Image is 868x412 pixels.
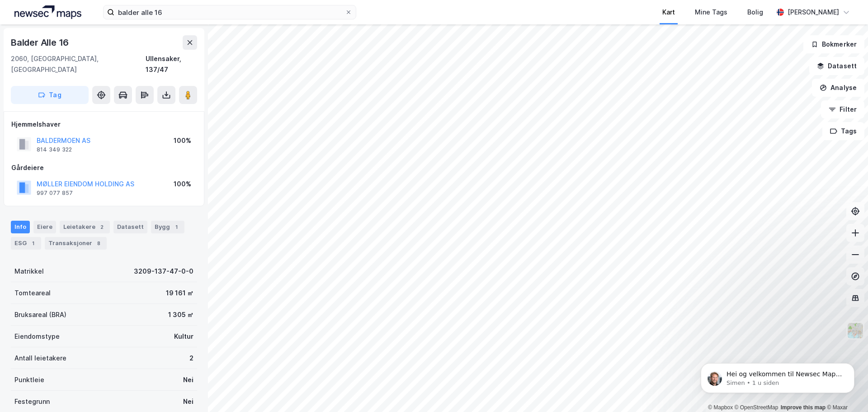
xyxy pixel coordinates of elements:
div: Eiere [33,221,56,233]
div: 100% [174,135,191,146]
input: Søk på adresse, matrikkel, gårdeiere, leietakere eller personer [114,5,345,19]
div: 1 [28,239,38,248]
div: 100% [174,179,191,189]
div: 1 [172,223,181,232]
button: Filter [821,100,864,118]
div: Transaksjoner [45,237,107,250]
img: logo.a4113a55bc3d86da70a041830d287a7e.svg [14,5,81,19]
div: Nei [183,374,193,385]
div: Tomteareal [14,288,51,298]
div: Datasett [113,221,147,233]
div: Kultur [174,331,193,342]
a: OpenStreetMap [735,404,778,411]
div: Nei [183,396,193,407]
button: Tag [11,86,89,104]
img: Z [847,322,864,339]
div: Mine Tags [695,7,727,18]
div: 1 305 ㎡ [168,309,193,320]
div: 997 077 857 [37,189,73,197]
div: Punktleie [14,374,44,385]
div: Matrikkel [14,266,44,277]
div: Bolig [747,7,763,18]
button: Analyse [812,79,864,97]
div: Ullensaker, 137/47 [146,53,197,75]
div: 2060, [GEOGRAPHIC_DATA], [GEOGRAPHIC_DATA] [11,53,146,75]
div: Bruksareal (BRA) [14,309,66,320]
div: 2 [189,353,193,364]
div: Leietakere [60,221,110,233]
div: Antall leietakere [14,353,66,364]
button: Bokmerker [803,35,864,53]
iframe: Intercom notifications melding [687,344,868,407]
button: Tags [822,122,864,140]
div: 2 [97,223,106,232]
div: Bygg [151,221,184,233]
div: [PERSON_NAME] [788,7,839,18]
div: Balder Alle 16 [11,35,71,50]
div: ESG [11,237,41,250]
div: 19 161 ㎡ [166,288,193,298]
div: 3209-137-47-0-0 [134,266,193,277]
button: Datasett [809,57,864,75]
div: 8 [94,239,103,248]
div: Festegrunn [14,396,50,407]
div: Info [11,221,30,233]
div: Kart [662,7,675,18]
div: Hjemmelshaver [11,119,197,130]
div: 814 349 322 [37,146,72,153]
div: Gårdeiere [11,162,197,173]
div: Eiendomstype [14,331,60,342]
a: Improve this map [781,404,826,411]
a: Mapbox [708,404,733,411]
